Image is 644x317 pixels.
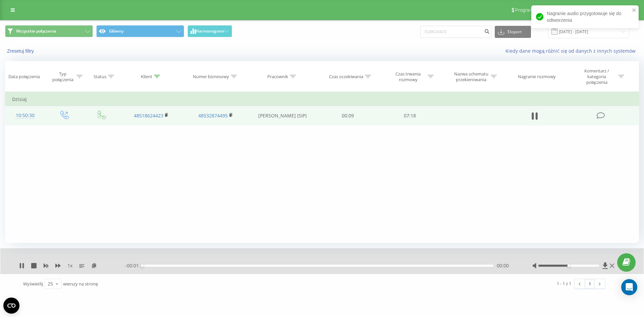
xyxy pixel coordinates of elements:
td: 07:18 [379,106,440,125]
a: Kiedy dane mogą różnić się od danych z innych systemów [505,48,639,54]
a: 48532874495 [198,112,228,119]
span: - 00:01 [125,262,142,269]
span: Program poleceń [515,7,551,13]
button: Open CMP widget [3,298,19,314]
span: Wyświetlij [23,281,43,287]
div: Typ połączenia [51,71,75,83]
div: Nagranie audio przygotowuje się do odtworzenia [531,5,639,28]
button: Harmonogram [187,25,232,37]
div: Czas trwania rozmowy [390,71,426,83]
input: Wyszukiwanie według numeru [420,26,491,38]
div: 1 - 1 z 1 [557,280,571,287]
button: close [632,7,637,14]
div: Klient [141,74,152,80]
span: wierszy na stronę [63,281,98,287]
div: Nazwa schematu przekierowania [453,71,489,83]
span: 1 x [67,262,72,269]
a: 48518624423 [134,112,163,119]
div: Pracownik [267,74,288,80]
div: Status [94,74,106,80]
a: 1 [585,279,595,288]
span: Harmonogram [196,29,224,34]
div: Komentarz / kategoria połączenia [577,68,616,85]
div: Czas oczekiwania [329,74,363,80]
div: Accessibility label [141,264,144,267]
button: Główny [96,25,184,37]
div: Open Intercom Messenger [621,279,637,295]
div: 10:50:30 [12,109,38,122]
span: 00:00 [497,262,509,269]
button: Zresetuj filtry [5,48,37,54]
td: [PERSON_NAME] (SIP) [248,106,317,125]
div: Nagranie rozmowy [518,74,556,80]
div: Data połączenia [8,74,40,80]
td: 00:09 [317,106,379,125]
button: Wszystkie połączenia [5,25,93,37]
div: 25 [48,280,53,287]
td: Dzisiaj [5,93,639,106]
span: Wszystkie połączenia [16,29,56,34]
button: Eksport [495,26,531,38]
div: Accessibility label [567,264,570,267]
div: Numer biznesowy [193,74,229,80]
